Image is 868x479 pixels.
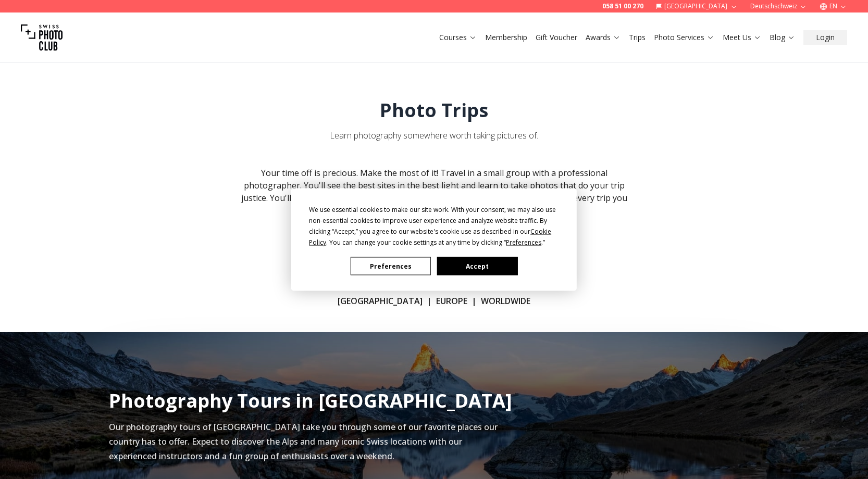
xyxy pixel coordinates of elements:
div: Cookie Consent Prompt [291,188,577,291]
div: We use essential cookies to make our site work. With your consent, we may also use non-essential ... [309,204,559,248]
button: Preferences [351,257,431,275]
span: Preferences [506,238,541,247]
button: Accept [437,257,517,275]
span: Cookie Policy [309,227,551,247]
